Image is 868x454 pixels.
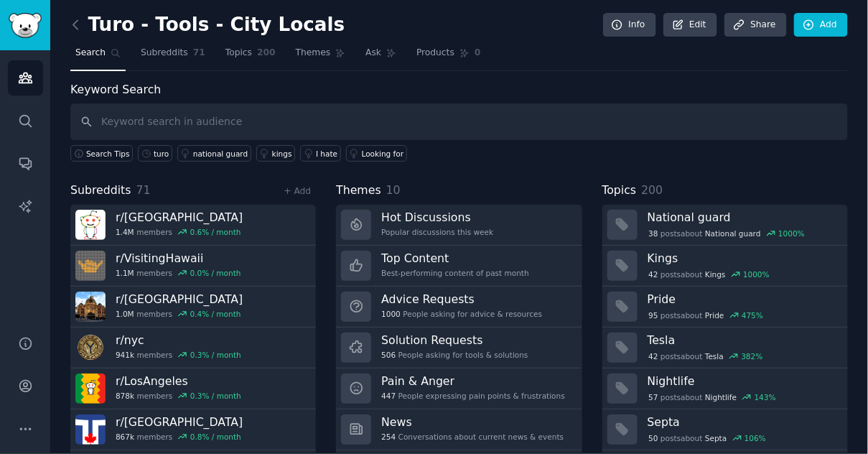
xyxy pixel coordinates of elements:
[648,292,838,307] h3: Pride
[648,351,658,361] span: 42
[272,149,292,159] div: kings
[116,292,243,307] h3: r/ [GEOGRAPHIC_DATA]
[602,369,848,409] a: Nightlife57postsaboutNightlife143%
[116,414,243,430] h3: r/ [GEOGRAPHIC_DATA]
[70,14,345,37] h2: Turo - Tools - City Locals
[381,414,564,430] h3: News
[116,227,134,237] span: 1.4M
[381,227,493,237] div: Popular discussions this week
[705,392,737,402] span: Nightlife
[602,246,848,287] a: Kings42postsaboutKings1000%
[381,391,396,401] span: 447
[381,350,528,360] div: People asking for tools & solutions
[154,149,169,159] div: turo
[70,103,848,140] input: Keyword search in audience
[336,409,582,450] a: News254Conversations about current news & events
[381,374,565,389] h3: Pain & Anger
[296,47,331,60] span: Themes
[778,228,805,238] div: 1000 %
[138,145,172,162] a: turo
[362,149,404,159] div: Looking for
[381,432,396,442] span: 254
[116,391,134,401] span: 878k
[381,309,401,319] span: 1000
[225,47,252,60] span: Topics
[9,13,42,38] img: GummySearch logo
[705,269,726,279] span: Kings
[190,227,241,237] div: 0.6 % / month
[663,13,717,37] a: Edit
[116,432,134,442] span: 867k
[70,409,316,450] a: r/[GEOGRAPHIC_DATA]867kmembers0.8% / month
[386,183,401,197] span: 10
[116,374,241,389] h3: r/ LosAngeles
[190,350,241,360] div: 0.3 % / month
[70,42,126,71] a: Search
[648,227,806,240] div: post s about
[381,333,528,348] h3: Solution Requests
[116,432,243,442] div: members
[641,183,663,197] span: 200
[381,292,542,307] h3: Advice Requests
[648,374,838,389] h3: Nightlife
[648,433,658,443] span: 50
[141,47,188,60] span: Subreddits
[70,205,316,246] a: r/[GEOGRAPHIC_DATA]1.4Mmembers0.6% / month
[365,47,381,60] span: Ask
[336,205,582,246] a: Hot DiscussionsPopular discussions this week
[336,182,381,200] span: Themes
[602,205,848,246] a: National guard38postsaboutNational guard1000%
[70,328,316,369] a: r/nyc941kmembers0.3% / month
[602,182,637,200] span: Topics
[75,374,106,404] img: LosAngeles
[116,309,134,319] span: 1.0M
[648,333,838,348] h3: Tesla
[177,145,251,162] a: national guard
[136,183,151,197] span: 71
[648,392,658,402] span: 57
[346,145,407,162] a: Looking for
[742,351,763,361] div: 382 %
[316,149,337,159] div: I hate
[336,246,582,287] a: Top ContentBest-performing content of past month
[116,227,243,237] div: members
[284,186,311,196] a: + Add
[648,268,771,281] div: post s about
[381,210,493,225] h3: Hot Discussions
[648,269,658,279] span: 42
[743,269,770,279] div: 1000 %
[381,251,529,266] h3: Top Content
[116,350,241,360] div: members
[116,268,241,278] div: members
[794,13,848,37] a: Add
[755,392,776,402] div: 143 %
[116,333,241,348] h3: r/ nyc
[70,83,161,96] label: Keyword Search
[411,42,485,71] a: Products0
[705,228,761,238] span: National guard
[648,309,765,322] div: post s about
[475,47,481,60] span: 0
[75,292,106,322] img: melbourne
[381,391,565,401] div: People expressing pain points & frustrations
[70,145,133,162] button: Search Tips
[648,228,658,238] span: 38
[381,309,542,319] div: People asking for advice & resources
[75,47,106,60] span: Search
[336,369,582,409] a: Pain & Anger447People expressing pain points & frustrations
[705,433,727,443] span: Septa
[360,42,401,71] a: Ask
[602,287,848,328] a: Pride95postsaboutPride475%
[648,391,778,404] div: post s about
[648,414,838,430] h3: Septa
[190,309,241,319] div: 0.4 % / month
[381,432,564,442] div: Conversations about current news & events
[70,182,131,200] span: Subreddits
[602,409,848,450] a: Septa50postsaboutSepta106%
[116,391,241,401] div: members
[70,369,316,409] a: r/LosAngeles878kmembers0.3% / month
[648,251,838,266] h3: Kings
[745,433,766,443] div: 106 %
[336,287,582,328] a: Advice Requests1000People asking for advice & resources
[75,251,106,281] img: VisitingHawaii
